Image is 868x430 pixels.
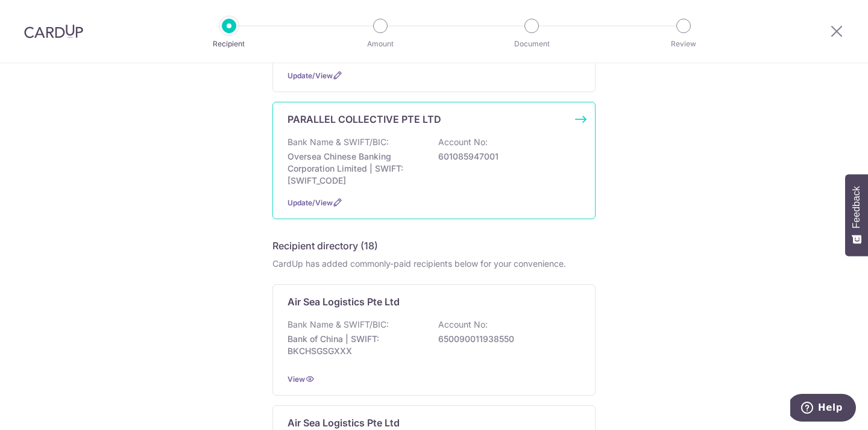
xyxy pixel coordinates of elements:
p: 601085947001 [438,151,573,163]
a: Update/View [288,198,333,207]
p: Air Sea Logistics Pte Ltd [288,416,400,430]
p: Amount [336,38,425,50]
div: CardUp has added commonly-paid recipients below for your convenience. [272,258,596,270]
button: Feedback - Show survey [845,174,868,256]
img: CardUp [24,24,83,39]
p: Bank of China | SWIFT: BKCHSGSGXXX [288,333,423,357]
p: PARALLEL COLLECTIVE PTE LTD [288,112,441,126]
p: 650090011938550 [438,333,573,345]
h5: Recipient directory (18) [272,238,378,253]
p: Document [487,38,576,50]
a: Update/View [288,71,333,80]
p: Oversea Chinese Banking Corporation Limited | SWIFT: [SWIFT_CODE] [288,151,423,187]
a: View [288,375,305,384]
iframe: Opens a widget where you can find more information [790,394,856,424]
p: Bank Name & SWIFT/BIC: [288,319,389,331]
p: Review [639,38,728,50]
p: Air Sea Logistics Pte Ltd [288,294,400,309]
p: Account No: [438,136,488,148]
p: Recipient [184,38,274,50]
span: Feedback [851,186,862,228]
p: Bank Name & SWIFT/BIC: [288,136,389,148]
p: Account No: [438,319,488,331]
